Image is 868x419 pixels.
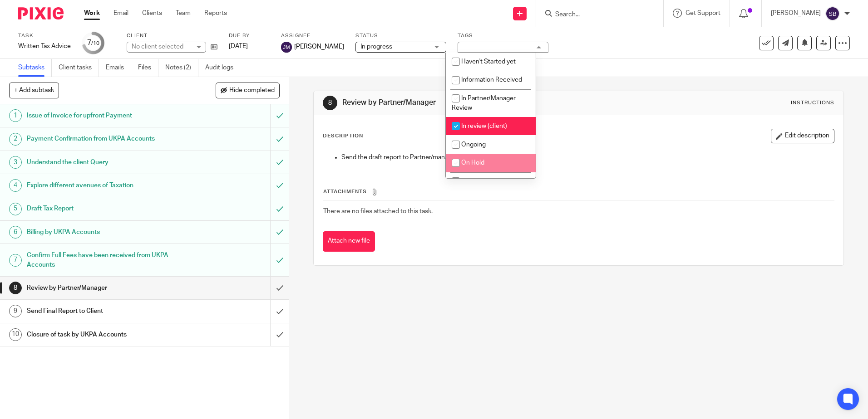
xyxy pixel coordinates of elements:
div: No client selected [132,42,191,51]
div: Instructions [791,99,834,107]
div: 5 [9,203,22,215]
button: Edit description [771,129,834,143]
div: 8 [9,282,22,294]
p: Send the draft report to Partner/manager for review. [341,153,833,162]
a: Team [176,9,191,18]
h1: Send Final Report to Client [27,304,183,318]
h1: Issue of Invoice for upfront Payment [27,109,183,122]
div: 1 [9,109,22,122]
h1: Review by Partner/Manager [27,281,183,295]
h1: Understand the client Query [27,156,183,169]
span: In progress [360,44,392,50]
h1: Confirm Full Fees have been received from UKPA Accounts [27,248,183,272]
h1: Draft Tax Report [27,202,183,215]
label: Status [355,32,446,39]
label: Task [18,32,71,39]
h1: Closure of task by UKPA Accounts [27,328,183,341]
span: Get Support [686,10,720,16]
span: [PERSON_NAME] [294,42,344,51]
span: In Partner/Manager Review [452,95,516,111]
label: Assignee [281,32,344,39]
h1: Explore different avenues of Taxation [27,179,183,192]
span: Ongoing [461,141,486,148]
button: Attach new file [323,231,375,252]
span: Attachments [323,189,367,194]
div: 7 [87,38,99,48]
span: Hide completed [229,87,275,94]
div: 10 [9,328,22,341]
span: Haven't Started yet [461,58,516,65]
span: [DATE] [229,43,248,49]
h1: Billing by UKPA Accounts [27,225,183,239]
a: Notes (2) [165,59,198,77]
label: Tags [458,32,548,39]
img: svg%3E [825,6,840,21]
div: 2 [9,133,22,146]
small: /10 [91,41,99,46]
input: Search [554,11,636,19]
a: Work [84,9,100,18]
div: 8 [323,96,337,110]
img: svg%3E [281,42,292,53]
span: Information Received [461,77,522,83]
div: 9 [9,305,22,317]
h1: Payment Confirmation from UKPA Accounts [27,132,183,146]
a: Client tasks [59,59,99,77]
a: Reports [204,9,227,18]
a: Clients [142,9,162,18]
div: 4 [9,179,22,192]
a: Subtasks [18,59,52,77]
button: + Add subtask [9,83,59,98]
button: Hide completed [216,83,280,98]
div: Written Tax Advice [18,42,71,51]
a: Email [113,9,128,18]
p: Description [323,132,363,140]
span: There are no files attached to this task. [323,208,433,214]
label: Due by [229,32,270,39]
a: Files [138,59,158,77]
label: Client [127,32,217,39]
div: 3 [9,156,22,169]
a: Emails [106,59,131,77]
img: Pixie [18,7,64,19]
p: [PERSON_NAME] [771,9,821,18]
div: 6 [9,226,22,239]
h1: Review by Partner/Manager [342,98,598,107]
span: In review (client) [461,123,507,129]
div: 7 [9,254,22,267]
span: On Hold [461,160,484,166]
a: Audit logs [205,59,240,77]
